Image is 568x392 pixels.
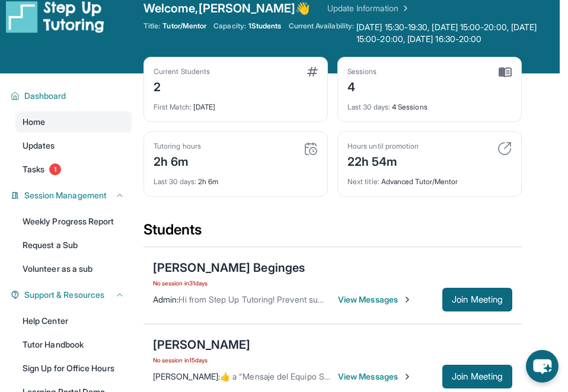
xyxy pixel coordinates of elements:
[452,373,503,380] span: Join Meeting
[347,151,419,170] div: 22h 54m
[347,142,419,151] div: Hours until promotion
[153,278,305,288] span: No session in 31 days
[24,289,104,301] span: Support & Resources
[154,170,318,187] div: 2h 6m
[24,189,107,201] span: Session Management
[15,211,132,232] a: Weekly Progress Report
[307,67,318,76] img: card
[338,371,412,383] span: View Messages
[23,140,55,152] span: Updates
[327,2,410,14] a: Update Information
[213,21,246,31] span: Capacity:
[15,258,132,279] a: Volunteer as a sub
[49,163,61,175] span: 1
[15,234,132,256] a: Request a Sub
[15,135,132,156] a: Updates
[15,159,132,180] a: Tasks1
[153,371,220,381] span: [PERSON_NAME] :
[154,102,192,111] span: First Match :
[248,21,282,31] span: 1 Students
[15,358,132,379] a: Sign Up for Office Hours
[497,142,512,156] img: card
[20,90,125,102] button: Dashboard
[153,336,250,353] div: [PERSON_NAME]
[154,151,201,170] div: 2h 6m
[347,95,512,112] div: 4 Sessions
[442,288,512,311] button: Join Meeting
[154,67,210,76] div: Current Students
[452,296,503,303] span: Join Meeting
[154,142,201,151] div: Tutoring hours
[356,21,560,45] span: [DATE] 15:30-19:30, [DATE] 15:00-20:00, [DATE] 15:00-20:00, [DATE] 16:30-20:00
[24,90,66,102] span: Dashboard
[338,294,412,306] span: View Messages
[15,310,132,332] a: Help Center
[153,355,250,365] span: No session in 15 days
[442,365,512,388] button: Join Meeting
[162,21,206,31] span: Tutor/Mentor
[20,289,125,301] button: Support & Resources
[154,95,318,112] div: [DATE]
[143,21,160,31] span: Title:
[347,67,377,76] div: Sessions
[23,163,44,175] span: Tasks
[398,2,410,14] img: Chevron Right
[154,76,210,95] div: 2
[153,259,305,276] div: [PERSON_NAME] Beginges
[403,295,412,304] img: Chevron-Right
[23,116,45,128] span: Home
[304,142,318,156] img: card
[499,67,512,78] img: card
[15,111,132,133] a: Home
[403,372,412,381] img: Chevron-Right
[20,189,125,201] button: Session Management
[347,177,379,186] span: Next title :
[347,76,377,95] div: 4
[154,177,196,186] span: Last 30 days :
[143,220,522,246] div: Students
[347,102,390,111] span: Last 30 days :
[289,21,354,45] span: Current Availability:
[15,334,132,355] a: Tutor Handbook
[153,294,178,304] span: Admin :
[347,170,512,187] div: Advanced Tutor/Mentor
[526,350,559,383] button: chat-button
